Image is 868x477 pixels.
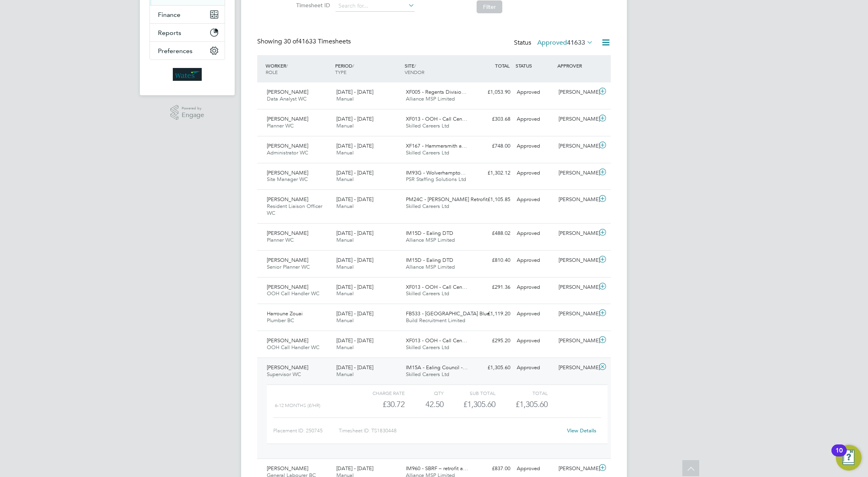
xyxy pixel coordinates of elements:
[444,388,495,398] div: Sub Total
[495,388,547,398] div: Total
[267,95,307,102] span: Data Analyst WC
[403,58,472,79] div: SITE
[406,88,467,95] span: XF005 - Regents Divisio…
[336,344,354,351] span: Manual
[836,445,862,471] button: Open Resource Center, 10 new notifications
[158,47,192,55] span: Preferences
[555,361,597,374] div: [PERSON_NAME]
[414,62,416,69] span: /
[406,169,466,176] span: IM93G - Wolverhampto…
[514,361,555,374] div: Approved
[336,317,354,324] span: Manual
[516,399,548,409] span: £1,305.60
[267,149,308,156] span: Administrator WC
[406,176,466,183] span: PSR Staffing Solutions Ltd
[514,281,555,294] div: Approved
[537,39,593,47] label: Approved
[336,290,354,297] span: Manual
[336,236,354,243] span: Manual
[472,281,514,294] div: £291.36
[267,317,294,324] span: Plumber BC
[267,290,319,297] span: OOH Call Handler WC
[514,193,555,206] div: Approved
[406,142,467,149] span: XF167 - Hammersmith a…
[333,58,403,79] div: PERIOD
[555,334,597,347] div: [PERSON_NAME]
[336,371,354,378] span: Manual
[406,371,449,378] span: Skilled Careers Ltd
[472,86,514,99] div: £1,053.90
[555,307,597,321] div: [PERSON_NAME]
[406,236,455,243] span: Alliance MSP Limited
[472,462,514,475] div: £837.00
[406,344,449,351] span: Skilled Careers Ltd
[286,62,288,69] span: /
[472,334,514,347] div: £295.20
[170,105,205,120] a: Powered byEngage
[405,69,424,75] span: VENDOR
[555,167,597,180] div: [PERSON_NAME]
[158,29,181,37] span: Reports
[472,140,514,153] div: £748.00
[267,263,310,270] span: Senior Planner WC
[267,196,308,203] span: [PERSON_NAME]
[267,344,319,351] span: OOH Call Handler WC
[336,257,373,263] span: [DATE] - [DATE]
[406,290,449,297] span: Skilled Careers Ltd
[406,364,468,371] span: IM15A - Ealing Council -…
[472,113,514,126] div: £303.68
[336,337,373,344] span: [DATE] - [DATE]
[353,388,405,398] div: Charge rate
[267,465,308,472] span: [PERSON_NAME]
[267,310,303,317] span: Harroune Zouai
[336,196,373,203] span: [DATE] - [DATE]
[472,254,514,267] div: £810.40
[336,149,354,156] span: Manual
[514,307,555,321] div: Approved
[336,95,354,102] span: Manual
[406,310,495,317] span: FB533 - [GEOGRAPHIC_DATA] Blue…
[173,68,202,81] img: wates-logo-retina.png
[267,203,322,216] span: Resident Liaison Officer WC
[555,254,597,267] div: [PERSON_NAME]
[472,307,514,321] div: £1,119.20
[284,37,298,45] span: 30 of
[267,176,308,183] span: Site Manager WC
[284,37,351,45] span: 41633 Timesheets
[336,230,373,236] span: [DATE] - [DATE]
[264,58,333,79] div: WORKER
[336,0,415,12] input: Search for...
[555,462,597,475] div: [PERSON_NAME]
[336,364,373,371] span: [DATE] - [DATE]
[406,337,467,344] span: XF013 - OOH - Call Cen…
[406,196,487,203] span: PM24C - [PERSON_NAME] Retrofit
[353,398,405,411] div: £30.72
[514,462,555,475] div: Approved
[406,284,467,290] span: XF013 - OOH - Call Cen…
[182,105,204,112] span: Powered by
[336,169,373,176] span: [DATE] - [DATE]
[257,37,352,46] div: Showing
[267,142,308,149] span: [PERSON_NAME]
[406,115,467,122] span: XF013 - OOH - Call Cen…
[266,69,278,75] span: ROLE
[514,140,555,153] div: Approved
[555,140,597,153] div: [PERSON_NAME]
[472,193,514,206] div: £1,105.85
[267,371,301,378] span: Supervisor WC
[182,112,204,119] span: Engage
[405,388,444,398] div: QTY
[267,284,308,290] span: [PERSON_NAME]
[336,203,354,210] span: Manual
[335,69,346,75] span: TYPE
[336,310,373,317] span: [DATE] - [DATE]
[514,227,555,240] div: Approved
[352,62,354,69] span: /
[149,68,225,81] a: Go to home page
[267,169,308,176] span: [PERSON_NAME]
[514,254,555,267] div: Approved
[150,6,225,23] button: Finance
[267,230,308,236] span: [PERSON_NAME]
[555,113,597,126] div: [PERSON_NAME]
[267,337,308,344] span: [PERSON_NAME]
